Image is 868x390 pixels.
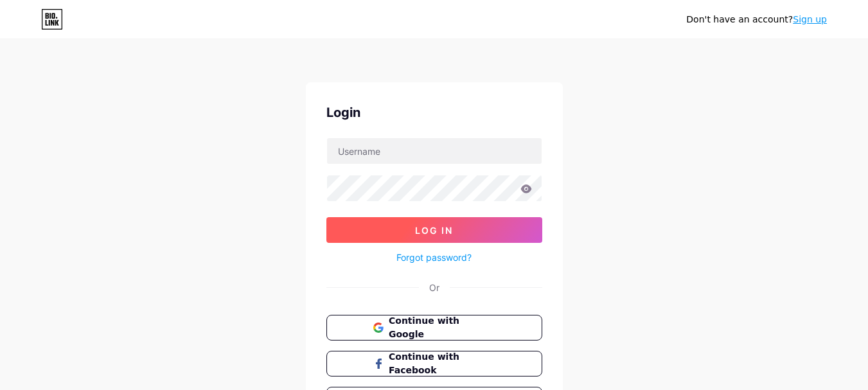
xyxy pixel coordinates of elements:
[326,351,542,377] button: Continue with Facebook
[326,103,542,122] div: Login
[793,14,827,24] a: Sign up
[429,281,439,294] div: Or
[389,350,495,377] span: Continue with Facebook
[327,138,542,164] input: Username
[415,225,453,236] span: Log In
[389,314,495,341] span: Continue with Google
[396,251,472,264] a: Forgot password?
[326,217,542,243] button: Log In
[686,13,827,26] div: Don't have an account?
[326,315,542,341] button: Continue with Google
